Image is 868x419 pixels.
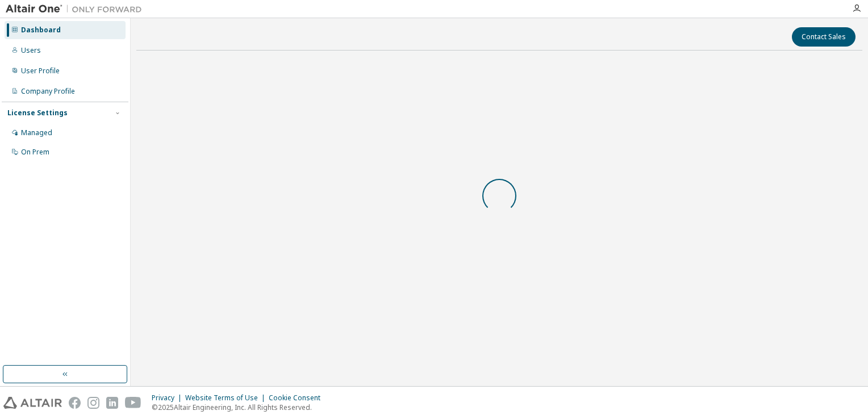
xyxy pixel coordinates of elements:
img: linkedin.svg [106,397,118,409]
img: youtube.svg [125,397,141,409]
div: Managed [21,128,52,137]
div: Cookie Consent [269,393,327,403]
img: altair_logo.svg [3,397,62,409]
div: User Profile [21,66,60,76]
img: Altair One [6,3,148,15]
img: instagram.svg [87,397,99,409]
button: Contact Sales [792,27,856,47]
div: Company Profile [21,87,75,96]
div: License Settings [7,108,68,118]
p: © 2025 Altair Engineering, Inc. All Rights Reserved. [152,403,327,412]
img: facebook.svg [69,397,81,409]
div: Dashboard [21,26,61,35]
div: Users [21,46,41,55]
div: Privacy [152,393,185,403]
div: Website Terms of Use [185,393,269,403]
div: On Prem [21,148,49,157]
